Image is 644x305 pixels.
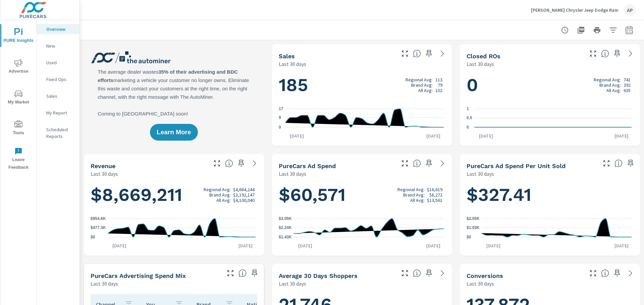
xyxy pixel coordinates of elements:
text: $954.6K [91,216,106,221]
text: $3.05K [279,216,292,221]
p: Fixed Ops [46,76,74,83]
button: Make Fullscreen [225,268,236,279]
p: [DATE] [293,242,317,249]
span: Save this to your personalized report [424,158,434,169]
p: [DATE] [422,133,445,139]
p: Regional Avg: [397,187,425,192]
span: The number of dealer-specified goals completed by a visitor. [Source: This data is provided by th... [601,269,609,277]
p: All Avg: [410,198,425,203]
a: See more details in report [437,48,448,59]
text: $1.03K [467,226,480,230]
text: 0.5 [467,116,472,121]
button: Make Fullscreen [399,48,410,59]
text: $0 [467,235,471,239]
span: Average cost of advertising per each vehicle sold at the dealer over the selected date range. The... [614,159,623,167]
div: Scheduled Reports [37,125,79,141]
span: A rolling 30 day total of daily Shoppers on the dealership website, averaged over the selected da... [413,269,421,277]
p: All Avg: [606,88,621,93]
p: Last 30 days [467,170,494,178]
p: Last 30 days [279,170,306,178]
p: 741 [624,77,631,82]
p: Last 30 days [91,170,118,178]
h1: 185 [279,74,445,96]
div: Used [37,58,79,68]
p: Overview [46,26,74,32]
div: Fixed Ops [37,74,79,84]
h5: PureCars Ad Spend [279,162,336,169]
button: Make Fullscreen [399,268,410,279]
p: Regional Avg: [406,77,433,82]
text: 17 [279,106,283,111]
div: AP [624,4,636,16]
button: Make Fullscreen [212,158,222,169]
p: Last 30 days [467,280,494,288]
p: $16,619 [427,187,442,192]
p: Last 30 days [91,280,118,288]
span: Total cost of media for all PureCars channels for the selected dealership group over the selected... [413,159,421,167]
h5: Average 30 Days Shoppers [279,272,358,279]
p: Regional Avg: [594,77,621,82]
p: Scheduled Reports [46,126,74,140]
text: $2.05K [467,216,480,221]
p: $8,272 [429,192,442,198]
text: 1 [467,106,469,111]
p: 102 [435,88,442,93]
p: Sales [46,93,74,99]
p: $13,561 [427,198,442,203]
button: Make Fullscreen [588,48,598,59]
button: Make Fullscreen [588,268,598,279]
span: PURE Insights [2,28,35,45]
div: Overview [37,24,79,34]
a: See more details in report [249,158,260,169]
text: $1.43K [279,235,292,239]
p: Brand Avg: [599,82,621,88]
p: All Avg: [418,88,433,93]
p: Last 30 days [279,60,306,68]
p: [DATE] [474,133,498,139]
p: [PERSON_NAME] Chrysler Jeep Dodge Ram [531,7,619,13]
div: My Report [37,108,79,118]
p: 113 [435,77,442,82]
h5: Sales [279,53,295,60]
text: $0 [91,235,95,239]
a: See more details in report [625,268,636,279]
button: Make Fullscreen [399,158,410,169]
span: Number of Repair Orders Closed by the selected dealership group over the selected time range. [So... [601,50,609,58]
p: [DATE] [422,242,445,249]
button: Make Fullscreen [601,158,612,169]
button: Print Report [590,23,604,37]
p: 392 [624,82,631,88]
span: Save this to your personalized report [612,48,623,59]
p: Regional Avg: [204,187,231,192]
div: nav menu [0,20,37,174]
h5: Conversions [467,272,503,279]
p: Brand Avg: [403,192,425,198]
h1: $327.41 [467,183,633,206]
p: All Avg: [216,198,231,203]
h1: $8,669,211 [91,183,257,206]
a: See more details in report [437,268,448,279]
p: [DATE] [610,133,633,139]
span: This table looks at how you compare to the amount of budget you spend per channel as opposed to y... [238,269,247,277]
p: [DATE] [610,242,633,249]
button: Apply Filters [606,23,620,37]
span: Save this to your personalized report [625,158,636,169]
span: Learn More [157,129,191,135]
p: New [46,43,74,49]
h5: PureCars Ad Spend Per Unit Sold [467,162,566,169]
p: Brand Avg: [209,192,231,198]
text: $477.3K [91,226,106,230]
span: Leave Feedback [2,147,35,171]
h5: PureCars Advertising Spend Mix [91,272,186,279]
text: 0 [279,125,281,130]
span: Save this to your personalized report [236,158,247,169]
p: [DATE] [108,242,131,249]
span: Save this to your personalized report [424,48,434,59]
button: "Export Report to PDF" [574,23,588,37]
p: $4,100,040 [233,198,255,203]
span: Number of vehicles sold by the dealership over the selected date range. [Source: This data is sou... [413,50,421,58]
button: Select Date Range [623,23,636,37]
p: My Report [46,109,74,116]
span: Advertise [2,59,35,75]
h1: $60,571 [279,183,445,206]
